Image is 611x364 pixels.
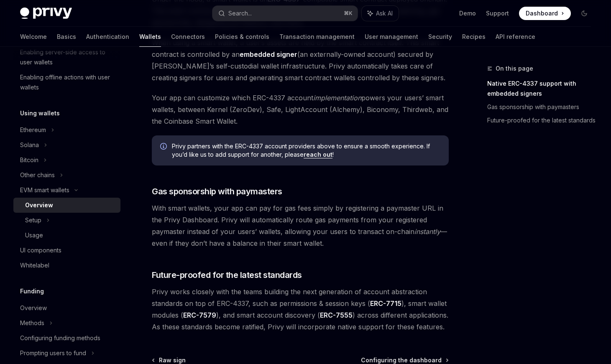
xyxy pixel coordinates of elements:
[20,318,44,328] div: Methods
[152,92,449,127] span: Your app can customize which ERC-4337 account powers your users’ smart wallets, between Kernel (Z...
[578,7,591,20] button: Toggle dark mode
[215,27,269,47] a: Policies & controls
[171,27,205,47] a: Connectors
[212,6,357,21] button: Search...⌘K
[279,27,355,47] a: Transaction management
[25,200,53,210] div: Overview
[20,8,72,19] img: dark logo
[376,9,393,18] span: Ask AI
[20,125,46,135] div: Ethereum
[20,72,115,92] div: Enabling offline actions with user wallets
[13,243,120,258] a: UI components
[152,269,302,281] span: Future-proofed for the latest standards
[20,286,44,296] h5: Funding
[160,143,169,151] svg: Info
[25,230,43,240] div: Usage
[228,8,252,18] div: Search...
[86,27,129,47] a: Authentication
[13,258,120,273] a: Whitelabel
[152,286,449,333] span: Privy works closely with the teams building the next generation of account abstraction standards ...
[20,185,69,195] div: EVM smart wallets
[139,27,161,47] a: Wallets
[459,9,476,18] a: Demo
[240,50,297,59] strong: embedded signer
[20,108,60,118] h5: Using wallets
[152,37,449,84] span: When using a smart wallet, a user’s assets are held by the smart contract itself. This smart cont...
[428,27,452,47] a: Security
[20,27,47,47] a: Welcome
[487,77,598,100] a: Native ERC-4337 support with embedded signers
[20,245,61,255] div: UI components
[172,142,440,159] span: Privy partners with the ERC-4337 account providers above to ensure a smooth experience. If you’d ...
[152,186,282,197] span: Gas sponsorship with paymasters
[20,170,55,180] div: Other chains
[57,27,76,47] a: Basics
[152,202,449,249] span: With smart wallets, your app can pay for gas fees simply by registering a paymaster URL in the Pr...
[362,6,399,21] button: Ask AI
[13,300,120,316] a: Overview
[496,64,533,74] span: On this page
[13,198,120,213] a: Overview
[20,140,39,150] div: Solana
[13,70,120,95] a: Enabling offline actions with user wallets
[20,303,47,313] div: Overview
[25,215,41,225] div: Setup
[496,27,535,47] a: API reference
[20,260,49,270] div: Whitelabel
[344,10,353,17] span: ⌘ K
[20,348,86,358] div: Prompting users to fund
[414,227,440,236] em: instantly
[320,311,353,320] a: ERC-7555
[20,333,100,343] div: Configuring funding methods
[486,9,509,18] a: Support
[313,94,361,102] em: implementation
[20,155,38,165] div: Bitcoin
[526,9,558,18] span: Dashboard
[365,27,418,47] a: User management
[304,151,332,158] a: reach out
[519,7,571,20] a: Dashboard
[487,100,598,114] a: Gas sponsorship with paymasters
[183,311,216,320] a: ERC-7579
[13,228,120,243] a: Usage
[462,27,486,47] a: Recipes
[487,114,598,127] a: Future-proofed for the latest standards
[13,331,120,346] a: Configuring funding methods
[370,299,401,308] a: ERC-7715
